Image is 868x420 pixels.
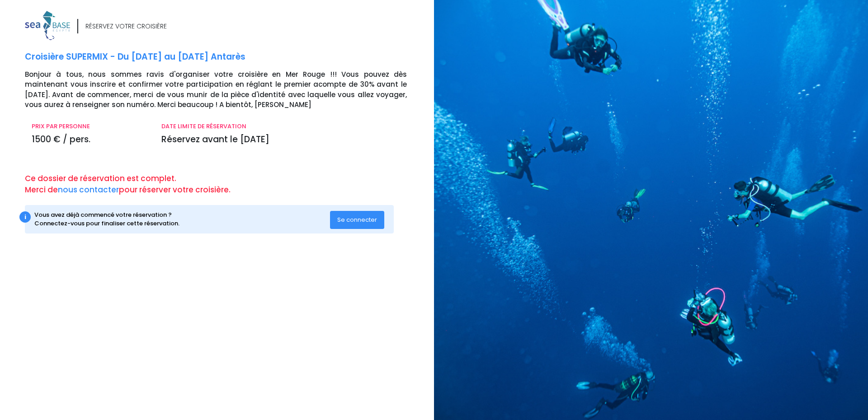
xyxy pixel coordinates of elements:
img: logo_color1.png [25,11,70,40]
p: 1500 € / pers. [32,133,148,146]
p: PRIX PAR PERSONNE [32,122,148,131]
p: Croisière SUPERMIX - Du [DATE] au [DATE] Antarès [25,51,427,64]
button: Se connecter [330,211,384,229]
a: nous contacter [58,184,119,195]
span: Se connecter [337,215,377,224]
p: DATE LIMITE DE RÉSERVATION [161,122,407,131]
a: Se connecter [330,215,384,223]
div: RÉSERVEZ VOTRE CROISIÈRE [85,22,167,31]
p: Bonjour à tous, nous sommes ravis d'organiser votre croisière en Mer Rouge !!! Vous pouvez dès ma... [25,70,427,110]
p: Ce dossier de réservation est complet. Merci de pour réserver votre croisière. [25,173,427,196]
div: i [19,211,31,223]
p: Réservez avant le [DATE] [161,133,407,146]
div: Vous avez déjà commencé votre réservation ? Connectez-vous pour finaliser cette réservation. [34,210,330,228]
